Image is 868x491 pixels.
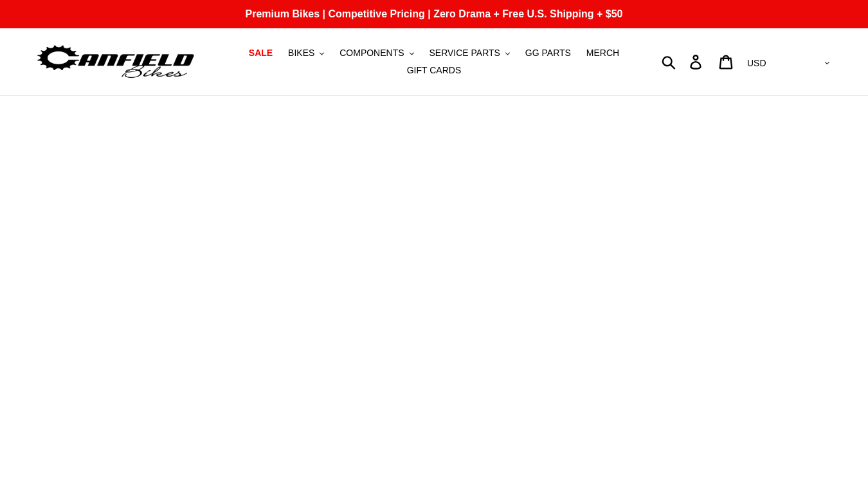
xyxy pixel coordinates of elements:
[242,44,279,62] a: SALE
[249,48,273,59] span: SALE
[282,44,330,62] button: BIKES
[35,42,196,82] img: Canfield Bikes
[401,62,468,79] a: GIFT CARDS
[580,44,626,62] a: MERCH
[288,48,314,59] span: BIKES
[586,48,619,59] span: MERCH
[407,65,462,76] span: GIFT CARDS
[429,48,500,59] span: SERVICE PARTS
[333,44,420,62] button: COMPONENTS
[525,48,571,59] span: GG PARTS
[422,44,516,62] button: SERVICE PARTS
[519,44,577,62] a: GG PARTS
[339,48,404,59] span: COMPONENTS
